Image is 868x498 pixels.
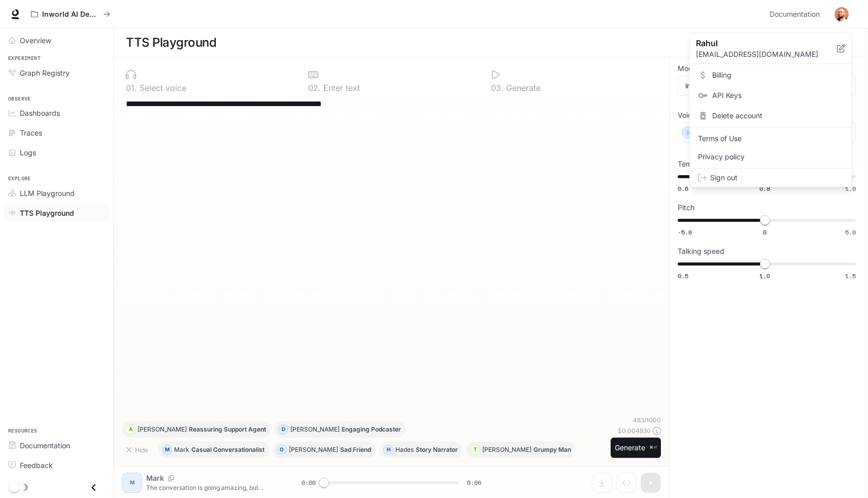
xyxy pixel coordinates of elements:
[692,66,849,84] a: Billing
[712,90,843,101] span: API Keys
[696,37,821,49] p: Rahul
[692,107,849,125] div: Delete account
[692,86,849,105] a: API Keys
[698,134,843,144] span: Terms of Use
[712,70,843,80] span: Billing
[698,152,843,162] span: Privacy policy
[690,169,851,187] div: Sign out
[690,33,851,64] div: Rahul[EMAIL_ADDRESS][DOMAIN_NAME]
[692,148,849,166] a: Privacy policy
[696,49,837,59] p: [EMAIL_ADDRESS][DOMAIN_NAME]
[712,111,843,121] span: Delete account
[692,129,849,148] a: Terms of Use
[710,173,843,183] span: Sign out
